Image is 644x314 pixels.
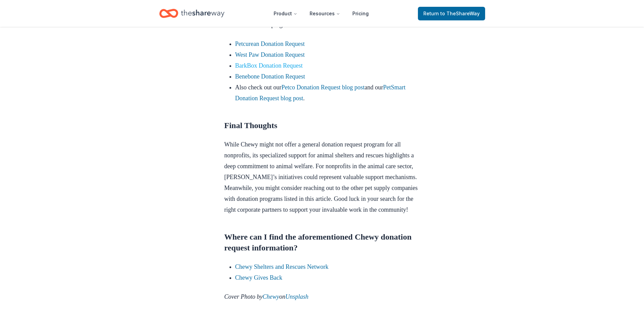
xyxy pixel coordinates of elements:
a: Petcurean Donation Request [235,40,305,47]
a: Unsplash [285,293,308,300]
h2: Final Thoughts [224,120,420,131]
em: Cover Photo by on [224,293,309,300]
a: Chewy [262,293,279,300]
a: Returnto TheShareWay [418,7,485,20]
button: Product [268,7,303,20]
a: BarkBox Donation Request [235,62,303,69]
a: Home [159,5,224,21]
a: Chewy Gives Back [235,274,282,281]
a: Benebone Donation Request [235,73,305,80]
button: Resources [304,7,346,20]
li: Also check out our and our . [235,82,420,104]
p: While Chewy might not offer a general donation request program for all nonprofits, its specialize... [224,139,420,215]
a: Chewy Shelters and Rescues Network [235,263,329,270]
a: Petco Donation Request blog post [281,84,365,91]
a: West Paw Donation Request [235,51,305,58]
span: Return [423,10,480,18]
span: to TheShareWay [440,11,480,16]
h2: Where can I find the aforementioned Chewy donation request information? [224,231,420,253]
a: Pricing [347,7,374,20]
nav: Main [268,5,374,21]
